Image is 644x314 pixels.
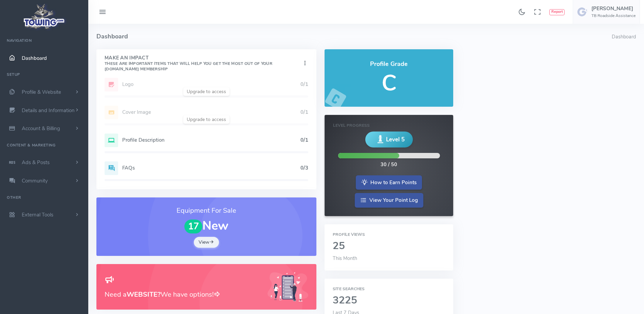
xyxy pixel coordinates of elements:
[381,161,397,169] div: 30 / 50
[333,232,445,237] h6: Profile Views
[591,6,636,11] h5: [PERSON_NAME]
[386,135,405,144] span: Level 5
[105,61,272,72] small: These are important items that will help you get the most out of your [DOMAIN_NAME] Membership
[333,71,445,95] h5: C
[127,290,161,299] b: WEBSITE?
[22,89,61,95] span: Profile & Website
[612,33,636,41] li: Dashboard
[22,211,53,218] span: External Tools
[22,177,48,184] span: Community
[22,125,60,132] span: Account & Billing
[105,206,308,216] h3: Equipment For Sale
[333,295,445,306] h2: 3225
[333,61,445,68] h4: Profile Grade
[355,193,423,208] a: View Your Point Log
[96,24,612,49] h4: Dashboard
[577,6,588,17] img: user-image
[356,175,422,190] a: How to Earn Points
[268,272,308,302] img: Generic placeholder image
[333,255,357,262] span: This Month
[333,241,445,252] h2: 25
[549,9,565,15] button: Report
[22,55,47,62] span: Dashboard
[194,237,219,248] a: View
[122,137,300,143] h5: Profile Description
[591,14,636,18] h6: TB Roadside Assistance
[105,289,259,300] h3: Need a We have options!
[21,2,67,31] img: logo
[22,107,75,114] span: Details and Information
[22,159,50,166] span: Ads & Posts
[122,165,300,171] h5: FAQs
[184,220,203,233] span: 17
[300,165,308,171] h5: 0/3
[300,137,308,143] h5: 0/1
[333,287,445,291] h6: Site Searches
[333,123,445,128] h6: Level Progress
[105,219,308,233] h1: New
[105,55,301,72] h4: Make An Impact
